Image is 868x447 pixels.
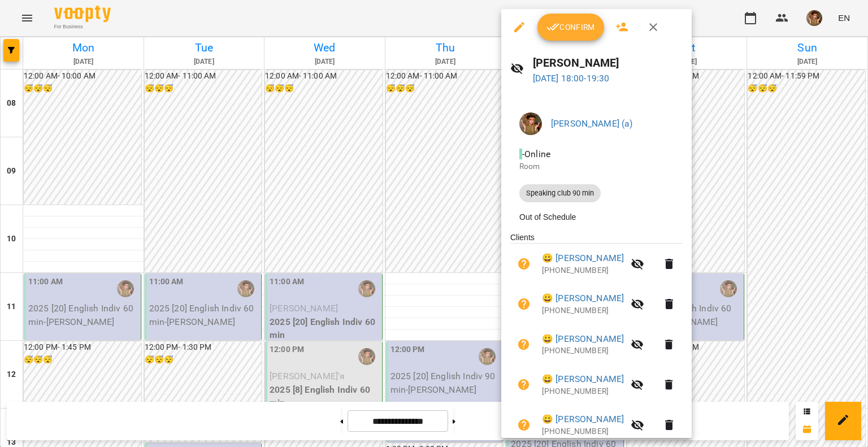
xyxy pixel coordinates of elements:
p: [PHONE_NUMBER] [542,426,624,437]
button: Unpaid. Bill the attendance? [510,371,537,398]
button: Unpaid. Bill the attendance? [510,411,537,439]
a: 😀 [PERSON_NAME] [542,251,624,265]
button: Unpaid. Bill the attendance? [510,290,537,318]
p: [PHONE_NUMBER] [542,305,624,316]
p: [PHONE_NUMBER] [542,265,624,276]
span: Confirm [546,20,595,34]
a: 😀 [PERSON_NAME] [542,372,624,386]
span: Speaking club 90 min [519,188,601,198]
li: Out of Schedule [510,207,683,227]
p: Room [519,161,674,172]
a: [PERSON_NAME] (а) [551,118,633,129]
button: Unpaid. Bill the attendance? [510,250,537,277]
p: [PHONE_NUMBER] [542,345,624,357]
a: [DATE] 18:00-19:30 [533,73,610,84]
a: 😀 [PERSON_NAME] [542,292,624,305]
p: [PHONE_NUMBER] [542,386,624,397]
h6: [PERSON_NAME] [533,54,683,72]
a: 😀 [PERSON_NAME] [542,413,624,426]
button: Confirm [537,14,604,41]
button: Unpaid. Bill the attendance? [510,331,537,358]
span: - Online [519,149,553,159]
img: 166010c4e833d35833869840c76da126.jpeg [519,112,542,135]
a: 😀 [PERSON_NAME] [542,332,624,346]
